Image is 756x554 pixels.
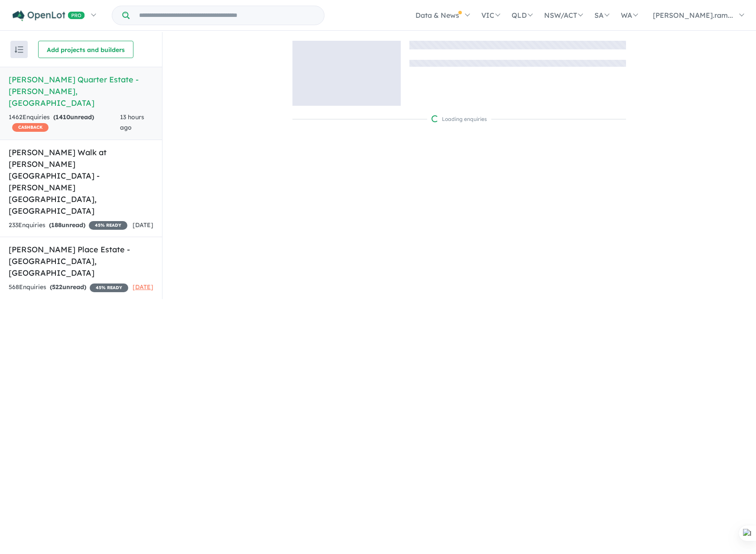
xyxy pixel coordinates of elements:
strong: ( unread) [53,113,94,121]
strong: ( unread) [49,221,85,229]
h5: [PERSON_NAME] Walk at [PERSON_NAME][GEOGRAPHIC_DATA] - [PERSON_NAME][GEOGRAPHIC_DATA] , [GEOGRAPH... [9,147,153,217]
div: 1462 Enquir ies [9,112,120,133]
h5: [PERSON_NAME] Quarter Estate - [PERSON_NAME] , [GEOGRAPHIC_DATA] [9,74,153,109]
div: 568 Enquir ies [9,282,128,293]
span: [PERSON_NAME].ram... [653,11,733,20]
span: 522 [52,283,62,291]
span: [DATE] [133,221,153,229]
span: 45 % READY [89,221,127,230]
span: 13 hours ago [120,113,144,131]
span: CASHBACK [12,123,49,132]
span: 1410 [55,113,70,121]
div: Loading enquiries [432,115,487,124]
span: [DATE] [133,283,153,291]
strong: ( unread) [50,283,86,291]
input: Try estate name, suburb, builder or developer [131,6,322,25]
div: 233 Enquir ies [9,220,127,231]
span: 188 [51,221,62,229]
img: Openlot PRO Logo White [13,10,85,21]
h5: [PERSON_NAME] Place Estate - [GEOGRAPHIC_DATA] , [GEOGRAPHIC_DATA] [9,244,153,279]
button: Add projects and builders [38,41,133,58]
span: 45 % READY [90,284,128,292]
img: sort.svg [15,46,23,53]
